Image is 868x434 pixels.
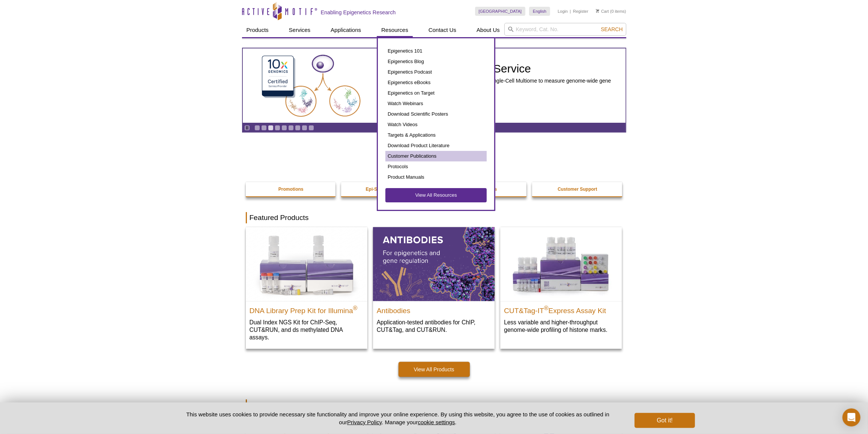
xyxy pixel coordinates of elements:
a: Targets & Applications [385,130,487,140]
a: Cart [596,9,609,14]
a: English [529,7,550,16]
p: Less variable and higher-throughput genome-wide profiling of histone marks​. [504,318,618,334]
button: Search [599,26,625,33]
button: cookie settings [418,419,455,425]
p: Dual Index NGS Kit for ChIP-Seq, CUT&RUN, and ds methylated DNA assays. [250,318,364,341]
h2: Enabling Epigenetics Research [321,9,396,16]
a: Go to slide 5 [281,125,287,131]
a: Single-Cell Multiome Service Single-Cell Multiome Service 10x Genomics Certified Service Provider... [243,48,626,123]
h2: Single-Cell Multiome Service [387,63,622,74]
a: Privacy Policy [347,419,382,425]
a: Login [558,9,568,14]
a: Go to slide 6 [288,125,294,131]
p: 10x Genomics Certified Service Provider of Single-Cell Multiome to measure genome-wide gene expre... [387,77,622,91]
a: Customer Publications [385,151,487,161]
a: View All Resources [385,188,487,202]
a: Contact Us [424,23,461,37]
a: Protocols [385,161,487,172]
a: Register [573,9,588,14]
li: | [570,7,571,16]
a: Watch Webinars [385,98,487,109]
a: Go to slide 4 [275,125,280,131]
h2: Featured Products [246,212,623,223]
h2: DNA Library Prep Kit for Illumina [250,303,364,315]
a: Epigenetics 101 [385,46,487,56]
button: Got it! [635,413,695,428]
h2: Featured Services [246,399,623,411]
a: CUT&Tag-IT® Express Assay Kit CUT&Tag-IT®Express Assay Kit Less variable and higher-throughput ge... [500,227,622,341]
a: Go to slide 3 [268,125,274,131]
a: Go to slide 7 [295,125,301,131]
a: Epi-Services Quote [341,182,432,196]
sup: ® [353,305,358,311]
input: Keyword, Cat. No. [504,23,626,36]
div: Open Intercom Messenger [842,408,860,426]
h2: Antibodies [377,303,491,315]
a: Epigenetics eBooks [385,77,487,88]
a: About Us [472,23,504,37]
a: Products [242,23,273,37]
img: CUT&Tag-IT® Express Assay Kit [500,227,622,301]
a: All Antibodies Antibodies Application-tested antibodies for ChIP, CUT&Tag, and CUT&RUN. [373,227,495,341]
h2: CUT&Tag-IT Express Assay Kit [504,303,618,315]
a: DNA Library Prep Kit for Illumina DNA Library Prep Kit for Illumina® Dual Index NGS Kit for ChIP-... [246,227,367,348]
a: [GEOGRAPHIC_DATA] [475,7,526,16]
a: Go to slide 1 [254,125,260,131]
img: DNA Library Prep Kit for Illumina [246,227,367,301]
strong: Customer Support [558,187,597,192]
strong: Epi-Services Quote [366,187,407,192]
a: Download Product Literature [385,140,487,151]
a: Services [284,23,315,37]
a: Download Scientific Posters [385,109,487,119]
p: This website uses cookies to provide necessary site functionality and improve your online experie... [173,410,623,426]
img: Your Cart [596,9,599,13]
a: Applications [326,23,366,37]
sup: ® [544,305,549,311]
img: All Antibodies [373,227,495,301]
a: Go to slide 8 [302,125,307,131]
a: Toggle autoplay [244,125,250,131]
a: Epigenetics Blog [385,56,487,67]
a: View All Products [399,362,470,377]
a: Product Manuals [385,172,487,182]
a: Epigenetics Podcast [385,67,487,77]
a: Promotions [246,182,337,196]
a: Go to slide 2 [261,125,267,131]
img: Single-Cell Multiome Service [255,51,367,120]
a: Customer Support [532,182,623,196]
a: Epigenetics on Target [385,88,487,98]
li: (0 items) [596,7,626,16]
p: Application-tested antibodies for ChIP, CUT&Tag, and CUT&RUN. [377,318,491,334]
a: Watch Videos [385,119,487,130]
article: Single-Cell Multiome Service [243,48,626,123]
a: Resources [377,23,413,37]
span: Search [601,26,623,32]
a: Go to slide 9 [308,125,314,131]
strong: Promotions [278,187,304,192]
